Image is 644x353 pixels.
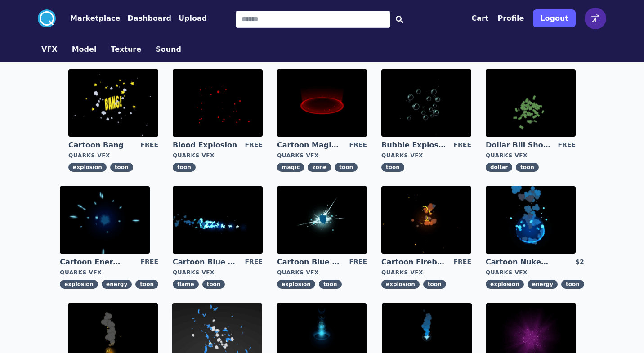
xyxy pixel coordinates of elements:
[111,44,141,55] button: Texture
[102,280,132,289] span: energy
[173,140,237,150] a: Blood Explosion
[60,269,158,276] div: Quarks VFX
[277,140,342,150] a: Cartoon Magic Zone
[173,257,237,267] a: Cartoon Blue Flamethrower
[454,257,471,267] div: FREE
[575,257,584,267] div: $2
[65,44,104,55] a: Model
[245,140,263,150] div: FREE
[68,69,158,137] img: imgAlt
[120,13,171,24] a: Dashboard
[72,44,97,55] button: Model
[236,11,390,28] input: Search
[486,280,524,289] span: explosion
[381,257,446,267] a: Cartoon Fireball Explosion
[173,69,263,137] img: imgAlt
[68,163,107,172] span: explosion
[516,163,539,172] span: toon
[135,280,158,289] span: toon
[471,13,488,24] button: Cart
[558,140,576,150] div: FREE
[277,69,367,137] img: imgAlt
[454,140,471,150] div: FREE
[110,163,133,172] span: toon
[533,9,576,27] button: Logout
[173,163,196,172] span: toon
[277,163,304,172] span: magic
[173,269,263,276] div: Quarks VFX
[381,186,471,254] img: imgAlt
[173,280,199,289] span: flame
[245,257,263,267] div: FREE
[141,257,158,267] div: FREE
[56,13,120,24] a: Marketplace
[381,69,471,137] img: imgAlt
[277,257,342,267] a: Cartoon Blue Gas Explosion
[423,280,446,289] span: toon
[486,152,576,159] div: Quarks VFX
[60,280,98,289] span: explosion
[381,140,446,150] a: Bubble Explosion
[127,13,171,24] button: Dashboard
[349,140,367,150] div: FREE
[34,44,65,55] a: VFX
[70,13,120,24] button: Marketplace
[277,280,315,289] span: explosion
[486,69,576,137] img: imgAlt
[148,44,188,55] a: Sound
[103,44,148,55] a: Texture
[173,152,263,159] div: Quarks VFX
[319,280,342,289] span: toon
[308,163,331,172] span: zone
[381,280,420,289] span: explosion
[277,152,367,159] div: Quarks VFX
[277,269,367,276] div: Quarks VFX
[335,163,358,172] span: toon
[533,6,576,31] a: Logout
[498,13,524,24] button: Profile
[486,163,512,172] span: dollar
[561,280,584,289] span: toon
[41,44,58,55] button: VFX
[171,13,207,24] a: Upload
[486,186,576,254] img: imgAlt
[486,257,550,267] a: Cartoon Nuke Energy Explosion
[381,152,471,159] div: Quarks VFX
[60,186,150,254] img: imgAlt
[486,269,584,276] div: Quarks VFX
[277,186,367,254] img: imgAlt
[585,8,606,29] img: profile
[68,140,133,150] a: Cartoon Bang
[60,257,125,267] a: Cartoon Energy Explosion
[68,152,158,159] div: Quarks VFX
[179,13,207,24] button: Upload
[156,44,181,55] button: Sound
[528,280,558,289] span: energy
[486,140,550,150] a: Dollar Bill Shower
[141,140,158,150] div: FREE
[173,186,263,254] img: imgAlt
[349,257,367,267] div: FREE
[381,269,471,276] div: Quarks VFX
[381,163,404,172] span: toon
[202,280,225,289] span: toon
